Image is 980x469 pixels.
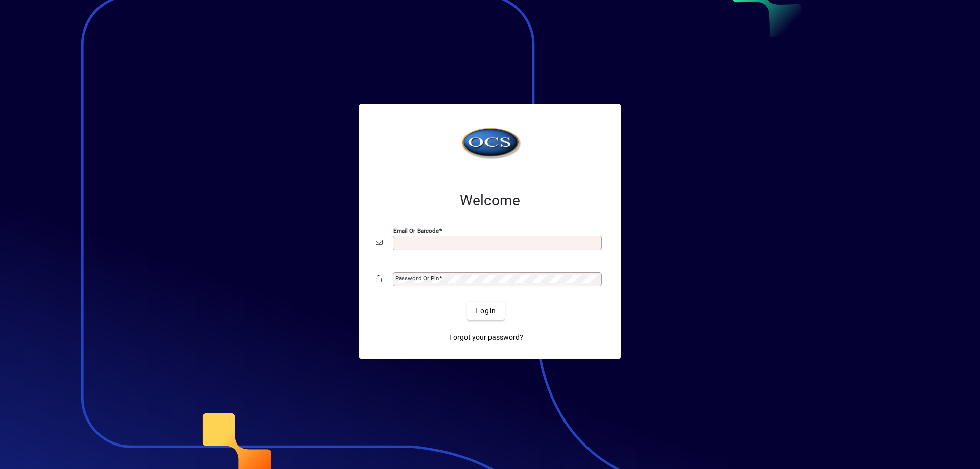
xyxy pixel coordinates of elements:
mat-label: Email or Barcode [393,227,439,234]
span: Forgot your password? [449,332,523,343]
mat-label: Password or Pin [395,275,439,282]
button: Login [467,302,504,320]
h2: Welcome [376,192,604,209]
a: Forgot your password? [445,328,527,347]
span: Login [475,306,496,316]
